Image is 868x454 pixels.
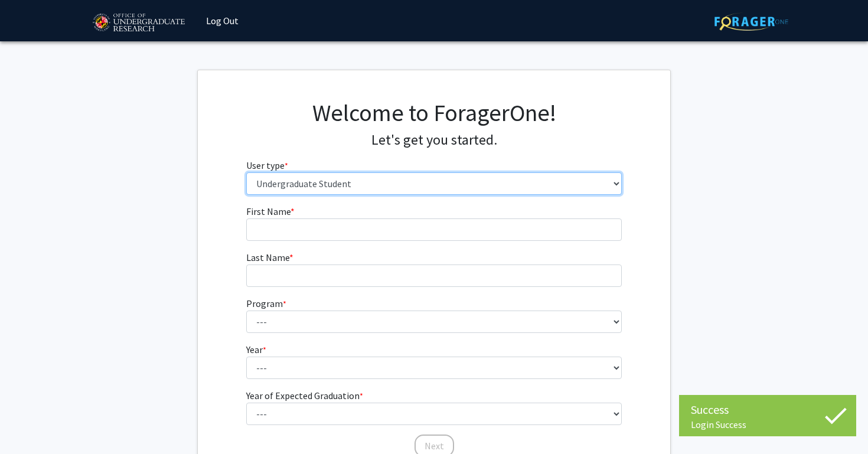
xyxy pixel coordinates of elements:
[89,8,188,38] img: University of Maryland Logo
[246,205,291,217] span: First Name
[691,419,844,430] div: Login Success
[246,296,286,311] label: Program
[246,342,266,357] label: Year
[691,401,844,419] div: Success
[246,99,622,127] h1: Welcome to ForagerOne!
[9,401,50,445] iframe: Chat
[714,12,788,31] img: ForagerOne Logo
[246,132,622,149] h4: Let's get you started.
[246,252,289,263] span: Last Name
[246,388,363,403] label: Year of Expected Graduation
[246,158,288,172] label: User type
